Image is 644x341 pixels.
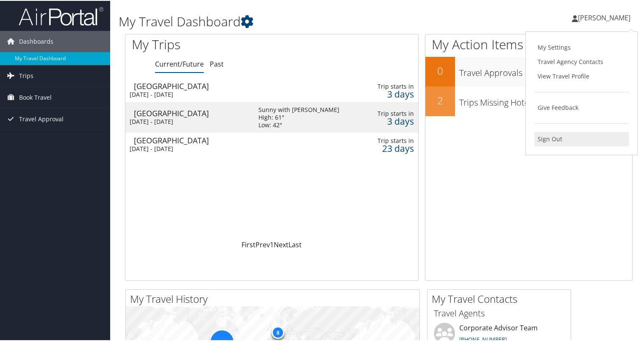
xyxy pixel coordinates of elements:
a: Past [210,59,224,68]
div: 3 days [371,117,414,124]
div: Sunny with [PERSON_NAME] [258,105,339,113]
h1: My Trips [132,35,290,53]
h2: 2 [425,92,455,107]
a: 2Trips Missing Hotels [425,86,632,115]
div: Trip starts in [371,109,414,117]
span: Book Travel [19,86,52,107]
div: [DATE] - [DATE] [130,117,246,125]
div: 8 [272,325,284,338]
a: First [241,239,255,249]
a: 0Travel Approvals Pending (Advisor Booked) [425,56,632,86]
h3: Trips Missing Hotels [459,92,632,108]
a: Current/Future [155,59,204,68]
a: Prev [255,239,270,249]
div: [DATE] - [DATE] [130,144,246,152]
div: [GEOGRAPHIC_DATA] [134,109,250,116]
a: Last [289,239,302,249]
h2: 0 [425,63,455,77]
a: Sign Out [534,131,629,145]
div: [DATE] - [DATE] [130,90,246,98]
span: Dashboards [19,30,53,51]
div: [GEOGRAPHIC_DATA] [134,81,250,89]
h2: My Travel Contacts [432,291,571,305]
h3: Travel Approvals Pending (Advisor Booked) [459,62,632,78]
h2: My Travel History [130,291,419,305]
div: Trip starts in [371,82,414,89]
h1: My Action Items [425,35,632,53]
div: High: 61° [258,113,339,120]
h1: My Travel Dashboard [119,12,466,30]
div: 23 days [371,144,414,151]
div: [GEOGRAPHIC_DATA] [134,136,250,143]
span: Trips [19,64,33,86]
h3: Travel Agents [434,307,564,319]
div: Low: 42° [258,120,339,128]
a: View Travel Profile [534,68,629,83]
a: My Settings [534,39,629,54]
div: 3 days [371,89,414,97]
div: Trip starts in [371,136,414,144]
span: [PERSON_NAME] [578,12,630,22]
span: Travel Approval [19,108,64,129]
a: 1 [270,239,274,249]
a: [PERSON_NAME] [572,4,639,30]
img: airportal-logo.png [19,6,103,25]
a: Give Feedback [534,100,629,114]
a: Next [274,239,289,249]
a: Travel Agency Contacts [534,54,629,68]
